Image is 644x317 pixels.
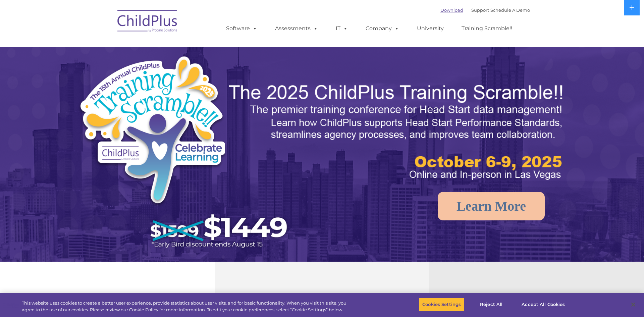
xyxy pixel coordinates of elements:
[471,7,489,13] a: Support
[410,22,450,35] a: University
[359,22,406,35] a: Company
[329,22,355,35] a: IT
[22,300,354,313] div: This website uses cookies to create a better user experience, provide statistics about user visit...
[470,298,512,312] button: Reject All
[518,298,569,312] button: Accept All Cookies
[438,192,545,220] a: Learn More
[114,5,181,39] img: ChildPlus by Procare Solutions
[219,22,264,35] a: Software
[268,22,325,35] a: Assessments
[490,7,530,13] a: Schedule A Demo
[440,7,530,13] font: |
[440,7,463,13] a: Download
[419,298,465,312] button: Cookies Settings
[93,72,122,77] span: Phone number
[626,297,641,312] button: Close
[455,22,519,35] a: Training Scramble!!
[93,44,114,49] span: Last name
